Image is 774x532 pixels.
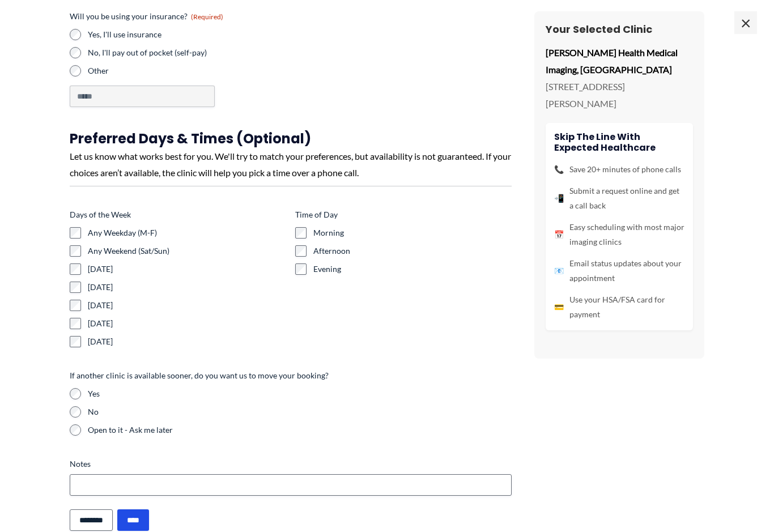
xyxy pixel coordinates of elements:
[734,11,757,34] span: ×
[554,131,684,153] h4: Skip the line with Expected Healthcare
[88,29,286,40] label: Yes, I'll use insurance
[313,245,512,257] label: Afternoon
[88,318,286,329] label: [DATE]
[554,227,564,242] span: 📅
[70,370,329,381] legend: If another clinic is available sooner, do you want us to move your booking?
[554,162,564,177] span: 📞
[88,263,286,275] label: [DATE]
[88,227,286,239] label: Any Weekday (M-F)
[70,209,131,220] legend: Days of the Week
[554,256,684,286] li: Email status updates about your appointment
[313,227,512,239] label: Morning
[191,12,223,21] span: (Required)
[554,184,684,213] li: Submit a request online and get a call back
[88,424,512,436] label: Open to it - Ask me later
[88,406,512,418] label: No
[88,300,286,311] label: [DATE]
[88,282,286,293] label: [DATE]
[554,300,564,314] span: 💳
[88,65,286,76] label: Other
[70,86,215,107] input: Other Choice, please specify
[88,388,512,399] label: Yes
[88,336,286,347] label: [DATE]
[554,292,684,322] li: Use your HSA/FSA card for payment
[313,263,512,275] label: Evening
[554,162,684,177] li: Save 20+ minutes of phone calls
[70,148,512,181] div: Let us know what works best for you. We'll try to match your preferences, but availability is not...
[70,458,512,470] label: Notes
[554,263,564,278] span: 📧
[88,245,286,257] label: Any Weekend (Sat/Sun)
[88,47,286,58] label: No, I'll pay out of pocket (self-pay)
[554,220,684,249] li: Easy scheduling with most major imaging clinics
[295,209,338,220] legend: Time of Day
[546,23,693,36] h3: Your Selected Clinic
[554,191,564,206] span: 📲
[70,11,223,22] legend: Will you be using your insurance?
[70,130,512,147] h3: Preferred Days & Times (Optional)
[546,78,693,112] p: [STREET_ADDRESS][PERSON_NAME]
[546,44,693,78] p: [PERSON_NAME] Health Medical Imaging, [GEOGRAPHIC_DATA]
